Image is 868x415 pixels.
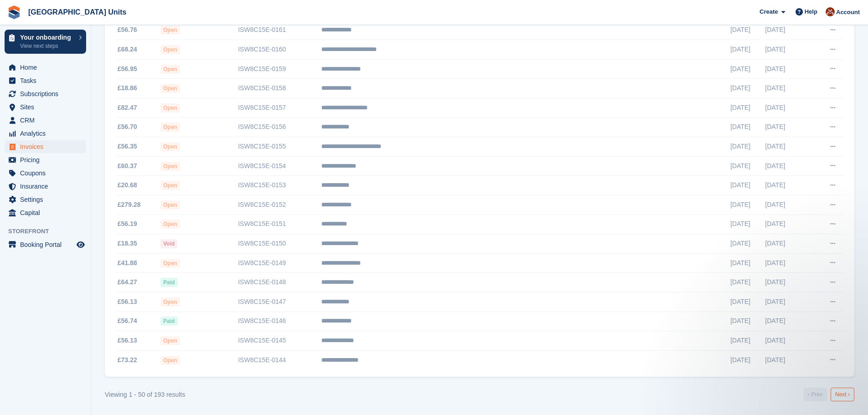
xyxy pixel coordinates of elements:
[805,7,817,16] span: Help
[5,140,86,153] a: menu
[5,101,86,113] a: menu
[20,61,75,74] span: Home
[5,193,86,206] a: menu
[20,180,75,193] span: Insurance
[5,114,86,127] a: menu
[20,127,75,140] span: Analytics
[5,127,86,140] a: menu
[20,74,75,87] span: Tasks
[5,154,86,166] a: menu
[20,206,75,219] span: Capital
[5,87,86,100] a: menu
[760,7,778,16] span: Create
[20,114,75,127] span: CRM
[5,61,86,74] a: menu
[20,167,75,179] span: Coupons
[25,5,130,20] a: [GEOGRAPHIC_DATA] Units
[5,206,86,219] a: menu
[20,238,75,251] span: Booking Portal
[826,7,835,16] img: Laura Clinnick
[20,154,75,166] span: Pricing
[5,74,86,87] a: menu
[5,180,86,193] a: menu
[5,30,86,54] a: Your onboarding View next steps
[8,227,91,236] span: Storefront
[20,34,74,41] p: Your onboarding
[5,167,86,179] a: menu
[20,101,75,113] span: Sites
[20,87,75,100] span: Subscriptions
[20,42,74,50] p: View next steps
[5,238,86,251] a: menu
[20,140,75,153] span: Invoices
[20,193,75,206] span: Settings
[836,8,860,17] span: Account
[75,239,86,250] a: Preview store
[7,5,21,19] img: stora-icon-8386f47178a22dfd0bd8f6a31ec36ba5ce8667c1dd55bd0f319d3a0aa187defe.svg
